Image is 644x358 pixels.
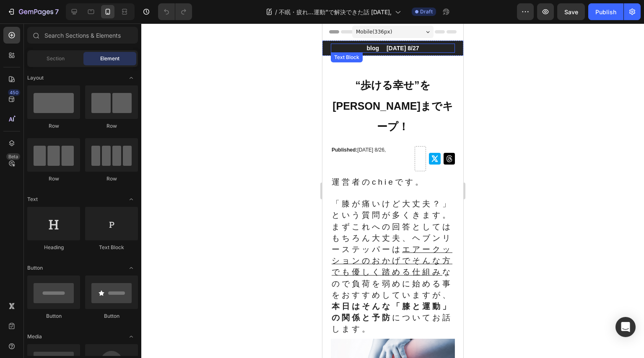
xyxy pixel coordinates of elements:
[6,153,20,160] div: Beta
[275,8,277,16] span: /
[3,3,62,20] button: 7
[125,193,138,206] span: Toggle open
[125,330,138,343] span: Toggle open
[27,27,138,44] input: Search Sections & Elements
[557,3,585,20] button: Save
[100,55,119,62] span: Element
[588,3,623,20] button: Publish
[85,122,138,130] div: Row
[125,71,138,85] span: Toggle open
[27,244,80,251] div: Heading
[125,261,138,275] span: Toggle open
[615,317,636,337] div: Open Intercom Messenger
[27,175,80,183] div: Row
[595,8,616,16] div: Publish
[47,55,65,62] span: Section
[27,264,43,272] span: Button
[8,89,20,96] div: 450
[279,8,392,16] span: 不眠・疲れ…運動”で解決できた話 [DATE],
[322,23,463,358] iframe: Design area
[27,196,38,203] span: Text
[27,74,44,82] span: Layout
[158,3,192,20] div: Undo/Redo
[85,244,138,251] div: Text Block
[85,175,138,183] div: Row
[27,312,80,320] div: Button
[27,333,42,340] span: Media
[85,312,138,320] div: Button
[564,8,578,15] span: Save
[420,8,433,15] span: Draft
[55,7,59,17] p: 7
[27,122,80,130] div: Row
